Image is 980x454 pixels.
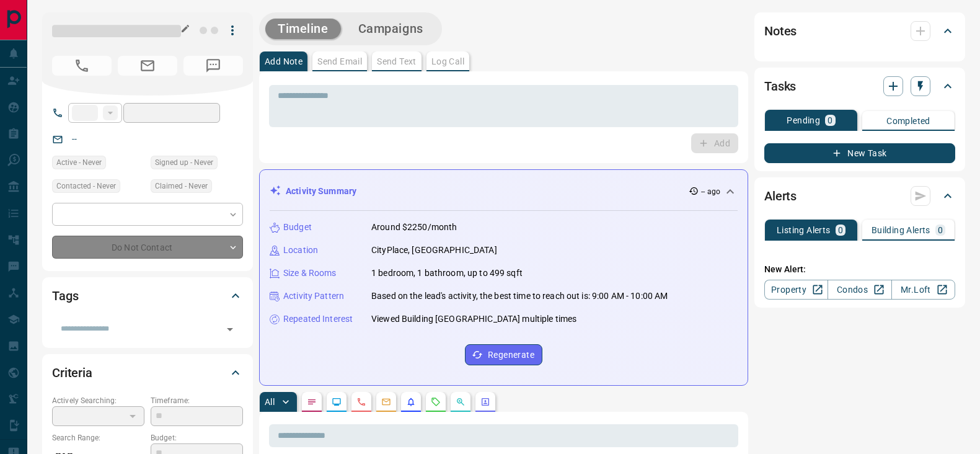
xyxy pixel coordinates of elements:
[764,263,955,276] p: New Alert:
[480,397,490,407] svg: Agent Actions
[938,226,943,234] p: 0
[151,395,243,406] p: Timeframe:
[838,226,843,234] p: 0
[52,432,144,443] p: Search Range:
[265,398,275,406] p: All
[764,16,955,46] div: Notes
[764,280,828,300] a: Property
[828,280,891,300] a: Condos
[265,57,302,66] p: Add Note
[307,397,317,407] svg: Notes
[764,181,955,211] div: Alerts
[381,397,391,407] svg: Emails
[52,286,78,306] h2: Tags
[764,76,796,96] h2: Tasks
[72,134,77,144] a: --
[371,221,457,234] p: Around $2250/month
[52,281,243,311] div: Tags
[701,186,720,197] p: -- ago
[371,313,576,326] p: Viewed Building [GEOGRAPHIC_DATA] multiple times
[283,290,344,303] p: Activity Pattern
[356,397,366,407] svg: Calls
[777,226,831,234] p: Listing Alerts
[787,116,820,125] p: Pending
[118,56,177,76] span: No Email
[456,397,466,407] svg: Opportunities
[265,19,341,39] button: Timeline
[764,21,797,41] h2: Notes
[52,395,144,406] p: Actively Searching:
[764,71,955,101] div: Tasks
[332,397,342,407] svg: Lead Browsing Activity
[283,221,312,234] p: Budget
[371,290,668,303] p: Based on the lead's activity, the best time to reach out is: 9:00 AM - 10:00 AM
[371,267,523,280] p: 1 bedroom, 1 bathroom, up to 499 sqft
[286,185,356,198] p: Activity Summary
[56,156,102,169] span: Active - Never
[52,56,112,76] span: No Number
[828,116,832,125] p: 0
[221,321,239,338] button: Open
[52,236,243,259] div: Do Not Contact
[155,156,213,169] span: Signed up - Never
[283,267,337,280] p: Size & Rooms
[52,358,243,388] div: Criteria
[371,244,497,257] p: CityPlace, [GEOGRAPHIC_DATA]
[465,344,542,365] button: Regenerate
[764,186,797,206] h2: Alerts
[151,432,243,443] p: Budget:
[52,363,92,383] h2: Criteria
[891,280,955,300] a: Mr.Loft
[56,180,116,192] span: Contacted - Never
[155,180,208,192] span: Claimed - Never
[406,397,416,407] svg: Listing Alerts
[346,19,436,39] button: Campaigns
[283,313,353,326] p: Repeated Interest
[283,244,318,257] p: Location
[183,56,243,76] span: No Number
[764,143,955,163] button: New Task
[270,180,738,203] div: Activity Summary-- ago
[872,226,930,234] p: Building Alerts
[886,117,930,125] p: Completed
[431,397,441,407] svg: Requests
